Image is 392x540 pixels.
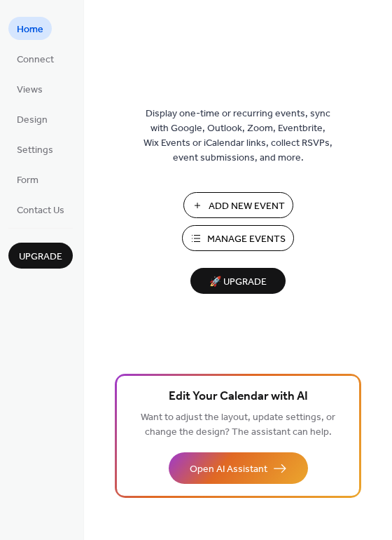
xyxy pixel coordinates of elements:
[141,408,335,442] span: Want to adjust the layout, update settings, or change the design? The assistant can help.
[8,47,62,70] a: Connect
[8,243,73,269] button: Upgrade
[169,452,308,484] button: Open AI Assistant
[207,232,286,247] span: Manage Events
[17,173,38,188] span: Form
[8,198,73,221] a: Contact Us
[190,462,267,477] span: Open AI Assistant
[190,268,286,294] button: 🚀 Upgrade
[8,137,62,161] a: Settings
[17,113,48,128] span: Design
[183,192,293,218] button: Add New Event
[169,387,308,407] span: Edit Your Calendar with AI
[8,17,52,40] a: Home
[8,107,56,130] a: Design
[182,225,294,251] button: Manage Events
[209,199,285,214] span: Add New Event
[17,143,53,158] span: Settings
[8,168,47,191] a: Form
[143,107,332,166] span: Display one-time or recurring events, sync with Google, Outlook, Zoom, Eventbrite, Wix Events or ...
[17,83,43,97] span: Views
[19,250,62,264] span: Upgrade
[17,203,64,218] span: Contact Us
[8,77,51,100] a: Views
[17,53,54,67] span: Connect
[17,22,43,37] span: Home
[199,273,277,292] span: 🚀 Upgrade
